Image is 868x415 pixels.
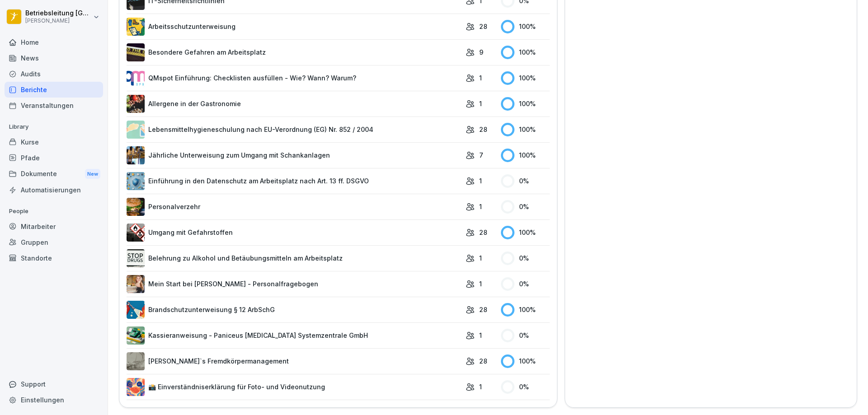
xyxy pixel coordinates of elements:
[127,198,461,216] a: Personalverzehr
[127,95,145,113] img: gsgognukgwbtoe3cnlsjjbmw.png
[127,249,461,267] a: Belehrung zu Alkohol und Betäubungsmitteln am Arbeitsplatz
[5,376,103,392] div: Support
[5,166,103,182] a: DokumenteNew
[501,200,550,214] div: 0 %
[479,228,487,237] p: 28
[479,176,482,186] p: 1
[85,169,100,179] div: New
[127,224,145,242] img: ro33qf0i8ndaw7nkfv0stvse.png
[127,301,461,319] a: Brandschutzunterweisung § 12 ArbSchG
[501,252,550,265] div: 0 %
[127,249,145,267] img: chcy4n51endi7ma8fmhszelz.png
[127,172,145,190] img: x7xa5977llyo53hf30kzdyol.png
[501,123,550,136] div: 100 %
[127,121,145,139] img: gxsnf7ygjsfsmxd96jxi4ufn.png
[127,378,145,396] img: kmlaa60hhy6rj8umu5j2s6g8.png
[5,250,103,266] a: Standorte
[479,356,487,366] p: 28
[479,22,487,31] p: 28
[479,47,483,57] p: 9
[127,18,145,36] img: bgsrfyvhdm6180ponve2jajk.png
[5,204,103,219] p: People
[127,224,461,242] a: Umgang mit Gefahrstoffen
[501,20,550,33] div: 100 %
[501,380,550,394] div: 0 %
[127,378,461,396] a: 📸 Einverständniserklärung für Foto- und Videonutzung
[5,219,103,234] a: Mitarbeiter
[127,275,461,293] a: Mein Start bei [PERSON_NAME] - Personalfragebogen
[479,331,482,340] p: 1
[479,202,482,211] p: 1
[127,95,461,113] a: Allergene in der Gastronomie
[5,50,103,66] a: News
[127,43,461,61] a: Besondere Gefahren am Arbeitsplatz
[127,18,461,36] a: Arbeitsschutzunterweisung
[5,66,103,82] a: Audits
[127,146,145,164] img: etou62n52bjq4b8bjpe35whp.png
[5,82,103,98] a: Berichte
[479,253,482,263] p: 1
[127,326,461,345] a: Kassieranweisung - Paniceus [MEDICAL_DATA] Systemzentrale GmbH
[501,46,550,59] div: 100 %
[5,98,103,113] a: Veranstaltungen
[479,125,487,134] p: 28
[5,392,103,408] a: Einstellungen
[5,34,103,50] a: Home
[5,134,103,150] a: Kurse
[501,71,550,85] div: 100 %
[127,121,461,139] a: Lebensmittelhygieneschulung nach EU-Verordnung (EG) Nr. 852 / 2004
[501,226,550,239] div: 100 %
[127,69,145,87] img: rsy9vu330m0sw5op77geq2rv.png
[127,43,145,61] img: zq4t51x0wy87l3xh8s87q7rq.png
[127,326,145,345] img: fvkk888r47r6bwfldzgy1v13.png
[127,172,461,190] a: Einführung in den Datenschutz am Arbeitsplatz nach Art. 13 ff. DSGVO
[5,166,103,182] div: Dokumente
[501,97,550,111] div: 100 %
[479,279,482,289] p: 1
[479,305,487,314] p: 28
[479,150,483,160] p: 7
[5,182,103,198] a: Automatisierungen
[25,18,91,24] p: [PERSON_NAME]
[127,352,461,370] a: [PERSON_NAME]`s Fremdkörpermanagement
[501,277,550,291] div: 0 %
[127,352,145,370] img: ltafy9a5l7o16y10mkzj65ij.png
[501,354,550,368] div: 100 %
[501,174,550,188] div: 0 %
[127,69,461,87] a: QMspot Einführung: Checklisten ausfüllen - Wie? Wann? Warum?
[127,198,145,216] img: zd24spwykzjjw3u1wcd2ptki.png
[127,275,145,293] img: aaay8cu0h1hwaqqp9269xjan.png
[479,382,482,392] p: 1
[25,9,91,17] p: Betriebsleitung [GEOGRAPHIC_DATA]
[5,234,103,250] a: Gruppen
[501,303,550,317] div: 100 %
[5,150,103,166] a: Pfade
[479,99,482,108] p: 1
[5,120,103,134] p: Library
[127,301,145,319] img: b0iy7e1gfawqjs4nezxuanzk.png
[501,329,550,342] div: 0 %
[127,146,461,164] a: Jährliche Unterweisung zum Umgang mit Schankanlagen
[501,149,550,162] div: 100 %
[479,73,482,83] p: 1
